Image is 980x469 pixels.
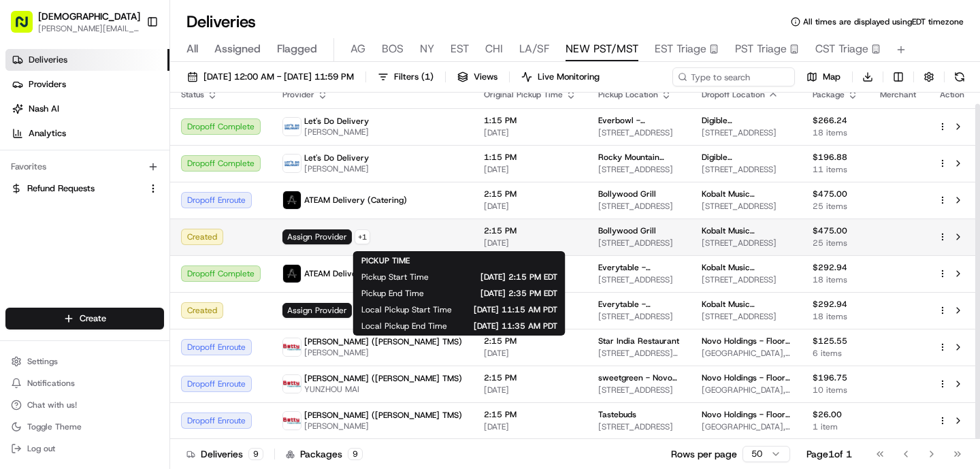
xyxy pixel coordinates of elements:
span: Everytable - [GEOGRAPHIC_DATA] [598,262,680,273]
span: 2:15 PM [484,372,576,383]
p: Welcome 👋 [14,54,248,76]
span: ATEAM Delivery (Catering) [304,195,407,206]
button: Views [451,67,504,86]
span: Local Pickup Start Time [361,304,452,315]
span: NY [420,41,434,57]
span: Novo Holdings - Floor 17 [702,372,791,383]
button: Map [800,67,847,86]
span: [STREET_ADDRESS] [702,274,791,285]
span: Assign Provider [282,229,352,244]
span: 18 items [813,311,858,322]
span: [GEOGRAPHIC_DATA], [STREET_ADDRESS] [702,421,791,432]
span: Bollywood Grill [598,225,656,236]
p: Rows per page [671,447,737,461]
span: [STREET_ADDRESS] [598,385,680,395]
a: Refund Requests [11,182,142,195]
span: [STREET_ADDRESS] [598,238,680,248]
span: [DATE] 11:35 AM PDT [469,321,557,331]
span: Pickup End Time [361,288,424,299]
div: Packages [286,447,363,461]
img: betty.jpg [283,375,301,393]
span: 2:15 PM [484,336,576,346]
span: Analytics [29,127,66,140]
span: $196.75 [813,372,858,383]
span: Novo Holdings - Floor 17 [702,336,791,346]
span: 25 items [813,238,858,248]
span: CHI [485,41,503,57]
span: EST Triage [655,41,706,57]
button: Create [5,308,164,329]
span: $292.94 [813,262,858,273]
span: ( 1 ) [421,71,434,83]
span: [DATE] [484,127,576,138]
span: Star India Restaurant [598,336,679,346]
span: [STREET_ADDRESS] [702,201,791,212]
span: [STREET_ADDRESS] [598,127,680,138]
span: [PERSON_NAME] [304,163,369,174]
button: [DEMOGRAPHIC_DATA] [38,10,140,23]
button: [DATE] 12:00 AM - [DATE] 11:59 PM [181,67,360,86]
div: 9 [248,448,263,460]
span: Create [80,312,106,325]
span: [STREET_ADDRESS] [702,238,791,248]
span: Pylon [135,231,165,241]
span: Package [813,89,845,100]
span: Chat with us! [27,400,77,410]
span: [DATE] 2:15 PM EDT [451,272,557,282]
span: [DATE] [484,421,576,432]
span: [DATE] 12:00 AM - [DATE] 11:59 PM [203,71,354,83]
span: API Documentation [129,197,218,211]
span: Live Monitoring [538,71,600,83]
span: [DATE] [484,385,576,395]
span: 2:15 PM [484,189,576,199]
span: 2:15 PM [484,225,576,236]
div: Page 1 of 1 [806,447,852,461]
span: [STREET_ADDRESS] [702,164,791,175]
input: Type to search [672,67,795,86]
span: [PERSON_NAME] [304,347,462,358]
img: lets_do_delivery_logo.png [283,155,301,172]
span: [GEOGRAPHIC_DATA], [STREET_ADDRESS] [702,385,791,395]
span: 1:15 PM [484,152,576,163]
span: 10 items [813,385,858,395]
img: betty.jpg [283,338,301,356]
span: Kobalt Music ([GEOGRAPHIC_DATA]) - Floor 7 [702,299,791,310]
span: AG [350,41,365,57]
span: $125.55 [813,336,858,346]
span: LA/SF [519,41,549,57]
span: [DATE] [484,164,576,175]
button: Filters(1) [372,67,440,86]
span: [STREET_ADDRESS] [598,311,680,322]
span: Deliveries [29,54,67,66]
span: Digible ([GEOGRAPHIC_DATA]) [702,115,791,126]
span: 2:15 PM [484,409,576,420]
span: Pickup Location [598,89,658,100]
div: Action [938,89,966,100]
span: [PERSON_NAME] [304,127,369,138]
span: 1:15 PM [484,115,576,126]
span: [PERSON_NAME] ([PERSON_NAME] TMS) [304,373,462,384]
span: PST Triage [735,41,787,57]
a: Powered byPylon [96,230,165,241]
button: Chat with us! [5,395,164,415]
span: 11 items [813,164,858,175]
span: Rocky Mountain Momo [598,152,680,163]
a: Providers [5,74,169,95]
button: Refresh [950,67,969,86]
a: 📗Knowledge Base [8,192,110,216]
span: $292.94 [813,299,858,310]
span: [PERSON_NAME] [304,421,462,432]
img: 1736555255976-a54dd68f-1ca7-489b-9aae-adbdc363a1c4 [14,130,38,155]
span: [STREET_ADDRESS] [598,421,680,432]
div: 💻 [115,199,126,210]
div: Deliveries [186,447,263,461]
span: CST Triage [815,41,868,57]
a: Deliveries [5,49,169,71]
span: [PERSON_NAME] ([PERSON_NAME] TMS) [304,336,462,347]
span: Kobalt Music ([GEOGRAPHIC_DATA]) - Floor 7 [702,189,791,199]
span: $475.00 [813,189,858,199]
span: [DATE] [484,348,576,359]
span: 18 items [813,127,858,138]
span: $26.00 [813,409,858,420]
span: Let's Do Delivery [304,152,369,163]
